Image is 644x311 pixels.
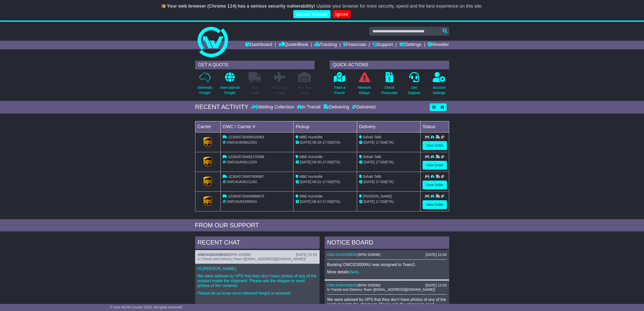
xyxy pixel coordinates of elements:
a: View Order [423,181,447,189]
p: Hi [PERSON_NAME], [198,266,317,271]
span: Sehab Talib [363,135,381,139]
span: 08:35 [312,160,321,164]
span: OWCAU636613SG [226,140,257,144]
span: Sehab Talib [363,174,381,179]
img: GetCarrierServiceLogo [203,157,212,167]
div: Delivered [350,104,376,110]
span: © One World Courier 2025. All rights reserved. [110,305,183,309]
span: 17:00 [376,199,385,204]
img: GetCarrierServiceLogo [203,176,212,187]
div: - (ETA) [296,179,355,185]
p: We were advised by UPS that they don’t have photos of any of the product inside the shipment. Ple... [198,274,317,288]
a: Quote/Book [278,41,308,49]
span: MBE Hurstville [299,174,323,179]
span: [DATE] [300,140,311,144]
span: 1Z30A5730497806687 [228,174,264,179]
div: [DATE] 12:54 [425,253,446,257]
div: FROM OUR SUPPORT [195,222,449,229]
p: International Freight [220,85,240,96]
a: View Order [423,141,447,150]
span: 17:00 [376,160,385,164]
div: (ETA) [359,140,418,145]
span: [DATE] [300,199,311,204]
div: - (ETA) [296,160,355,165]
p: Please let us know once returned freight is received. [198,291,317,296]
span: [DATE] [364,160,375,164]
div: - (ETA) [296,199,355,204]
div: RECENT ACTIVITY - [195,103,252,111]
td: OWC / Carrier # [220,121,294,132]
span: OWCAU636112SG [226,160,257,164]
p: Domestic Freight [197,85,212,96]
b: Your web browser (Chrome 114) has a serious security vulnerability! [167,4,315,9]
div: - (ETA) [296,140,355,145]
a: View Order [423,200,447,209]
a: AccountSettings [432,72,446,98]
span: [DATE] [300,180,311,184]
span: [DATE] [364,199,375,204]
img: GetCarrierServiceLogo [203,137,212,147]
a: Support [372,41,393,49]
span: [PERSON_NAME] [363,194,392,198]
p: Track a Parcel [334,85,345,96]
a: Track aParcel [334,72,346,98]
div: [DATE] 12:53 [425,283,446,287]
a: Update browser [293,10,330,18]
td: Status [420,121,449,132]
a: here [350,270,358,274]
span: [DATE] [364,140,375,144]
a: OWCAU633396SG [198,253,228,257]
div: (ETA) [359,199,418,204]
span: MBE Hurstville [299,135,323,139]
span: Sehab Talib [363,155,381,159]
span: 08:31 [312,180,321,184]
a: Ignore [333,10,351,18]
div: (ETA) [359,160,418,165]
span: 08:18 [312,140,321,144]
a: GetSupport [408,72,421,98]
span: BPM 320896 [230,253,250,257]
span: BPM 320896 [359,283,379,287]
span: 17:00 [322,180,331,184]
a: DomesticFreight [197,72,212,98]
a: Settings [399,41,422,49]
span: 17:00 [376,140,385,144]
span: OWCAU636111SG [226,180,257,184]
div: NOTICE BOARD [325,236,449,250]
span: OWCAU633396SG [226,199,257,204]
p: Account Settings [433,85,446,96]
td: Pickup [294,121,357,132]
a: Reseller [428,41,449,49]
span: 1Z30A5730492170088 [228,155,264,159]
div: ( ) [327,283,447,287]
div: [DATE] 12:54 [296,253,317,257]
span: 08:42 [312,199,321,204]
span: [DATE] [300,160,311,164]
div: ( ) [198,253,317,257]
a: Financials [343,41,366,49]
a: View Order [423,161,447,170]
div: Waiting Collection [252,104,295,110]
div: In Transit [296,104,322,110]
td: Carrier [195,121,220,132]
span: MBE Hurstville [299,155,323,159]
span: 1Z30A5730495016463 [228,135,264,139]
p: Booking OWCID3000AU was assigned to Team2. [327,262,447,267]
span: 17:00 [376,180,385,184]
p: Get Support [408,85,420,96]
span: 17:00 [322,140,331,144]
td: Delivery [357,121,420,132]
a: NetworkDelays [358,72,371,98]
p: More details: . [327,270,447,274]
a: OWCAU633396SG [327,283,358,287]
div: ( ) [327,253,447,257]
p: Check Financials [381,85,397,96]
img: GetCarrierServiceLogo [203,196,212,206]
p: Air / Sea Depot [298,85,311,96]
a: CheckFinancials [381,72,398,98]
p: Air & Sea Freight [272,85,287,96]
span: Update your browser for more security, speed and the best experience on this site. [316,4,483,9]
span: MBE Hurstville [299,194,323,198]
p: Full Loads [248,85,261,96]
span: BPM 320896 [359,253,379,257]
